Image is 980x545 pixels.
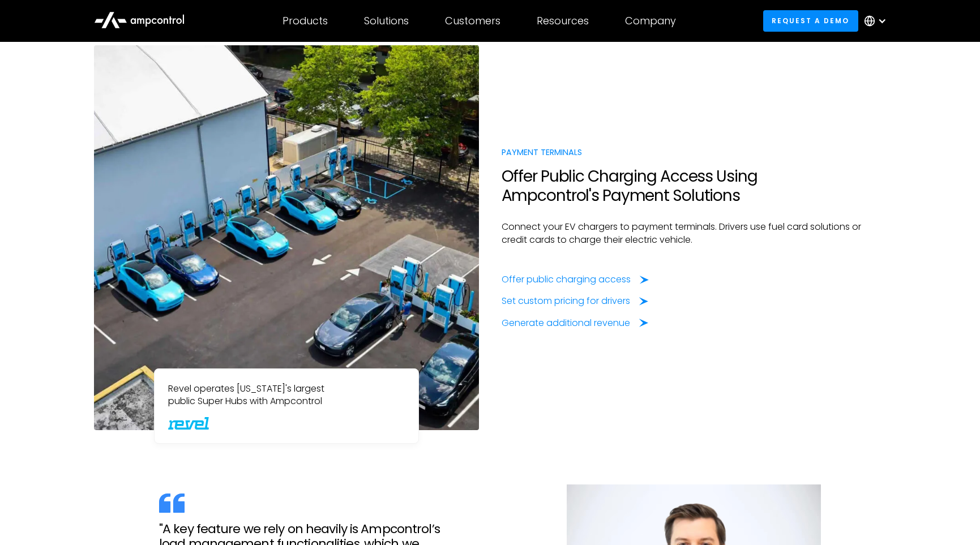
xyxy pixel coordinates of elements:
div: Resources [537,15,589,27]
img: quote icon [159,493,185,513]
img: Revel Logo [168,417,209,430]
p: Connect your EV chargers to payment terminals. Drivers use fuel card solutions or credit cards to... [502,221,887,246]
div: Payment Terminals [502,146,887,158]
h2: Offer Public Charging Access Using Ampcontrol's Payment Solutions [502,167,887,205]
div: Company [625,15,676,27]
div: Customers [445,15,500,27]
a: Offer public charging access [502,273,649,286]
p: Revel operates [US_STATE]'s largest public Super Hubs with Ampcontrol [168,383,405,408]
div: Set custom pricing for drivers [502,295,630,307]
div: Generate additional revenue [502,317,630,329]
a: Generate additional revenue [502,317,648,329]
div: Offer public charging access [502,273,631,286]
a: Request a demo [763,10,858,31]
div: Solutions [364,15,409,27]
img: EV charging payment for fleets [94,45,479,430]
a: Set custom pricing for drivers [502,295,648,307]
div: Products [283,15,328,27]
